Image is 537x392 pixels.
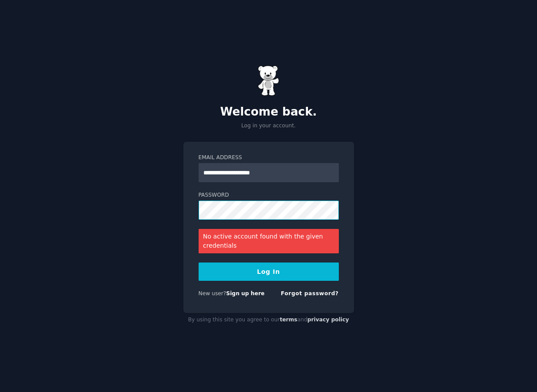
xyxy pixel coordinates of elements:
[183,313,354,327] div: By using this site you agree to our and
[183,105,354,119] h2: Welcome back.
[199,290,226,297] span: New user?
[199,262,339,281] button: Log In
[280,317,297,323] a: terms
[226,290,264,297] a: Sign up here
[281,290,339,297] a: Forgot password?
[307,317,349,323] a: privacy policy
[199,191,339,199] label: Password
[199,154,339,162] label: Email Address
[183,122,354,130] p: Log in your account.
[258,65,280,96] img: Gummy Bear
[199,229,339,253] div: No active account found with the given credentials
